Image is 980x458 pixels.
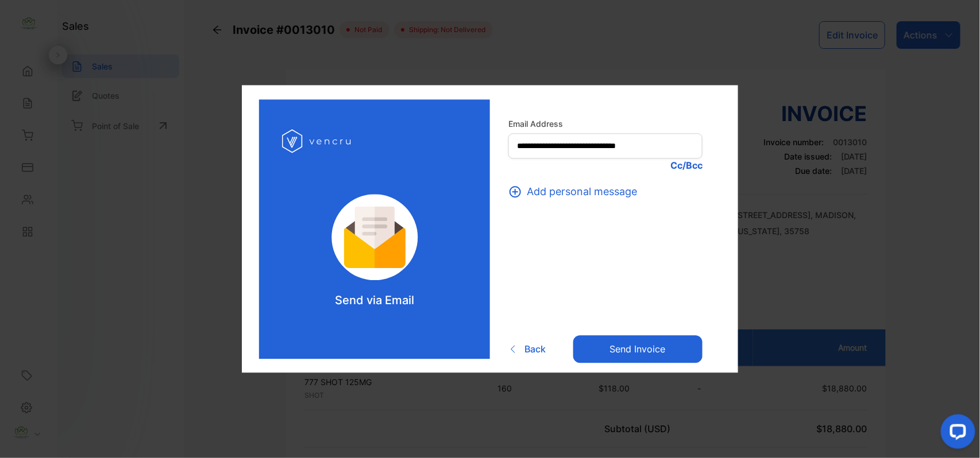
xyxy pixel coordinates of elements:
[527,184,637,200] span: Add personal message
[316,195,434,281] img: log
[508,118,703,130] label: Email Address
[282,123,354,160] img: log
[508,184,644,200] button: Add personal message
[573,335,703,363] button: Send invoice
[508,159,703,173] p: Cc/Bcc
[932,410,980,458] iframe: LiveChat chat widget
[524,342,546,356] span: Back
[335,292,414,309] p: Send via Email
